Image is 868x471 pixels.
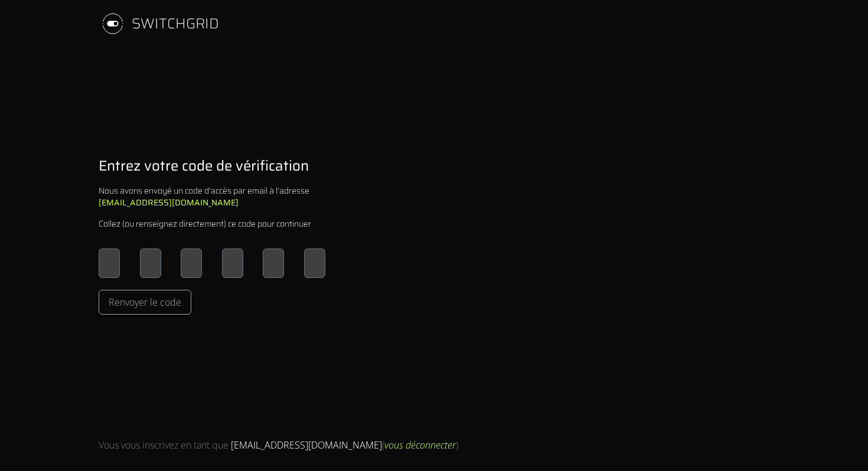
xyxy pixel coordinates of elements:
[109,295,181,309] span: Renvoyer le code
[231,439,382,452] span: [EMAIL_ADDRESS][DOMAIN_NAME]
[99,438,458,452] div: Vous vous inscrivez en tant que ( )
[99,248,120,278] input: Please enter OTP character 1
[99,290,191,315] button: Renvoyer le code
[304,248,325,278] input: Please enter OTP character 6
[99,156,309,175] h1: Entrez votre code de vérification
[263,248,284,278] input: Please enter OTP character 5
[99,185,325,208] div: Nous avons envoyé un code d'accès par email à l'adresse
[140,248,161,278] input: Please enter OTP character 2
[99,218,311,230] div: Collez (ou renseignez directement) ce code pour continuer
[222,248,243,278] input: Please enter OTP character 4
[132,14,219,33] div: SWITCHGRID
[181,248,202,278] input: Please enter OTP character 3
[384,439,456,452] span: vous déconnecter
[99,196,239,209] b: [EMAIL_ADDRESS][DOMAIN_NAME]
